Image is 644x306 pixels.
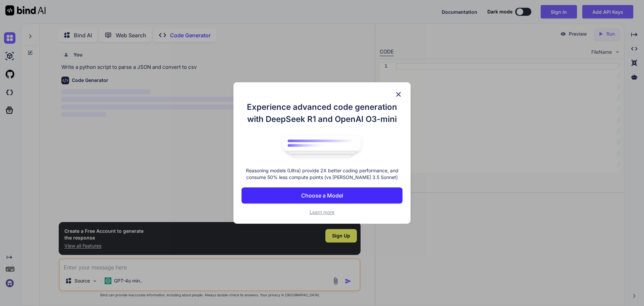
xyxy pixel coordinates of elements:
p: Reasoning models (Ultra) provide 2X better coding performance, and consume 50% less compute point... [241,167,402,181]
span: Learn more [310,209,334,215]
img: close [394,90,402,98]
p: Choose a Model [301,191,343,200]
button: Choose a Model [241,187,402,204]
img: bind logo [278,132,366,161]
h1: Experience advanced code generation with DeepSeek R1 and OpenAI O3-mini [241,101,402,125]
